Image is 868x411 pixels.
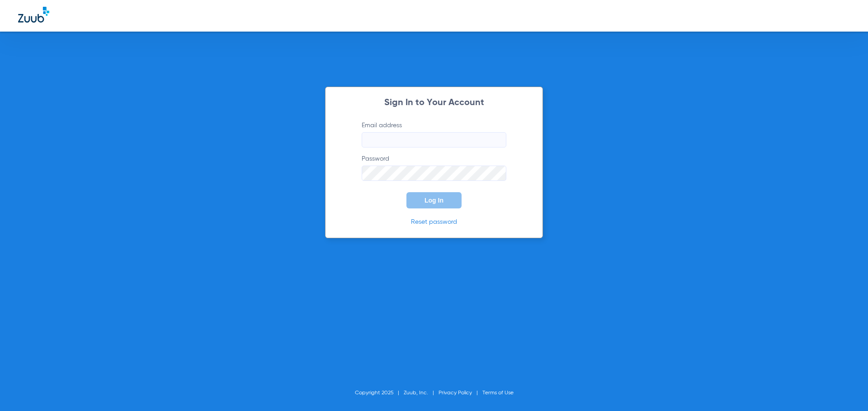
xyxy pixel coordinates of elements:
input: Email address [362,132,506,148]
input: Password [362,166,506,181]
h2: Sign In to Your Account [348,98,520,107]
li: Zuub, Inc. [404,388,439,397]
a: Reset password [411,219,457,225]
label: Password [362,154,506,181]
img: Zuub Logo [18,7,49,23]
span: Log In [425,197,443,204]
li: Copyright 2025 [355,388,404,397]
a: Privacy Policy [439,390,472,396]
button: Log In [406,192,462,208]
a: Terms of Use [482,390,514,396]
label: Email address [362,121,506,148]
